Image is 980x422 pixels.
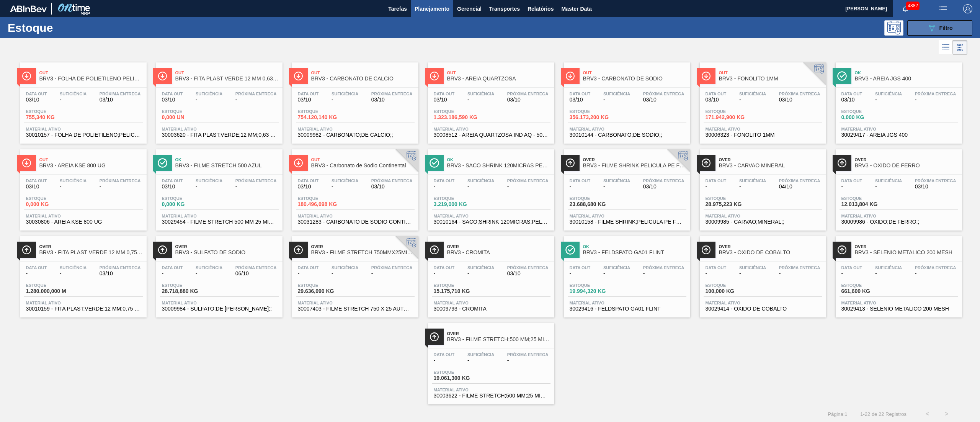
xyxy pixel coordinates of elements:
[447,70,550,75] span: Out
[561,4,591,13] span: Master Data
[706,178,727,183] span: Data out
[570,92,591,96] span: Data out
[100,92,141,96] span: Próxima Entrega
[570,97,591,103] span: 03/10
[286,57,422,144] a: ÍconeOutBRV3 - CARBONATO DE CÁLCIOData out03/10Suficiência-Próxima Entrega03/10Estoque754.120,140...
[507,92,549,96] span: Próxima Entrega
[706,132,820,138] span: 30006323 - FONOLITO 1MM
[162,201,216,207] span: 0,000 KG
[434,97,455,103] span: 03/10
[60,184,87,190] span: -
[175,244,279,249] span: Over
[15,57,150,144] a: ÍconeOutBRV3 - FOLHA DE POLIETILENO PELICULA POLIETILENData out03/10Suficiência-Próxima Entrega03...
[100,271,141,276] span: 03/10
[196,265,222,270] span: Suficiência
[22,71,31,81] img: Ícone
[26,271,47,276] span: -
[830,231,966,317] a: ÍconeOverBRV3 - SELENIO METALICO 200 MESHData out-Suficiência-Próxima Entrega-Estoque661,600 KGMa...
[841,201,895,207] span: 12.013,804 KG
[875,97,902,103] span: -
[298,184,319,190] span: 03/10
[298,271,319,276] span: -
[779,92,820,96] span: Próxima Entrega
[26,301,141,305] span: Material ativo
[837,158,847,168] img: Ícone
[855,157,958,162] span: Over
[570,301,684,305] span: Material ativo
[447,157,550,162] span: Ok
[311,163,415,168] span: BRV3 - Carbonato de Sodio Continental
[298,214,413,218] span: Material ativo
[422,144,558,231] a: ÍconeOkBRV3 - SACO SHRINK 120MICRAS PELICULA PE FOLHAData out-Suficiência-Próxima Entrega-Estoque...
[158,245,167,255] img: Ícone
[235,184,277,190] span: -
[162,214,277,218] span: Material ativo
[286,231,422,317] a: ÍconeOverBRV3 - FILME STRETCH 750MMX25MICRAData out-Suficiência-Próxima Entrega-Estoque29.636,090...
[60,97,87,103] span: -
[26,132,141,138] span: 30010157 - FOLHA DE POLIETILENO;PELICULA POLIETILEN
[915,178,956,183] span: Próxima Entrega
[311,250,415,255] span: BRV3 - FILME STRETCH 750MMX25MICRA
[507,265,549,270] span: Próxima Entrega
[434,214,549,218] span: Material ativo
[719,244,822,249] span: Over
[701,158,711,168] img: Ícone
[855,76,958,82] span: BRV3 - AREIA JGS 400
[371,265,413,270] span: Próxima Entrega
[565,71,575,81] img: Ícone
[434,265,455,270] span: Data out
[26,283,80,288] span: Estoque
[875,178,902,183] span: Suficiência
[841,301,956,305] span: Material ativo
[643,265,684,270] span: Próxima Entrega
[739,97,766,103] span: -
[939,4,948,13] img: userActions
[434,178,455,183] span: Data out
[457,4,482,13] span: Gerencial
[332,97,358,103] span: -
[570,265,591,270] span: Data out
[332,271,358,276] span: -
[643,184,684,190] span: 03/10
[694,231,830,317] a: ÍconeOverBRV3 - OXIDO DE COBALTOData out-Suficiência-Próxima Entrega-Estoque100,000 KGMaterial at...
[434,271,455,276] span: -
[570,288,623,294] span: 19.994,320 KG
[447,244,550,249] span: Over
[701,71,711,81] img: Ícone
[467,184,494,190] span: -
[830,57,966,144] a: ÍconeOkBRV3 - AREIA JGS 400Data out03/10Suficiência-Próxima Entrega-Estoque0,000 KGMaterial ativo...
[939,25,953,31] span: Filtro
[603,92,630,96] span: Suficiência
[583,70,686,75] span: Out
[15,231,150,317] a: ÍconeOverBRV3 - FITA PLAST VERDE 12 MM 0,75 MM 2000 M FUData out-Suficiência-Próxima Entrega03/10...
[162,283,216,288] span: Estoque
[162,288,216,294] span: 28.718,880 KG
[196,184,222,190] span: -
[100,184,141,190] span: -
[841,184,862,190] span: -
[841,178,862,183] span: Data out
[855,244,958,249] span: Over
[739,178,766,183] span: Suficiência
[583,250,686,255] span: BRV3 - FELDSPATO GA01 FLINT
[430,71,439,81] img: Ícone
[915,97,956,103] span: -
[430,158,439,168] img: Ícone
[507,184,549,190] span: -
[706,271,727,276] span: -
[371,184,413,190] span: 03/10
[332,265,358,270] span: Suficiência
[162,271,183,276] span: -
[26,178,47,183] span: Data out
[583,244,686,249] span: Ok
[706,196,759,201] span: Estoque
[298,301,413,305] span: Material ativo
[26,196,80,201] span: Estoque
[311,244,415,249] span: Over
[875,265,902,270] span: Suficiência
[162,301,277,305] span: Material ativo
[447,250,550,255] span: BRV3 - CROMITA
[915,184,956,190] span: 03/10
[855,163,958,168] span: BRV3 - ÓXIDO DE FERRO
[528,4,554,13] span: Relatórios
